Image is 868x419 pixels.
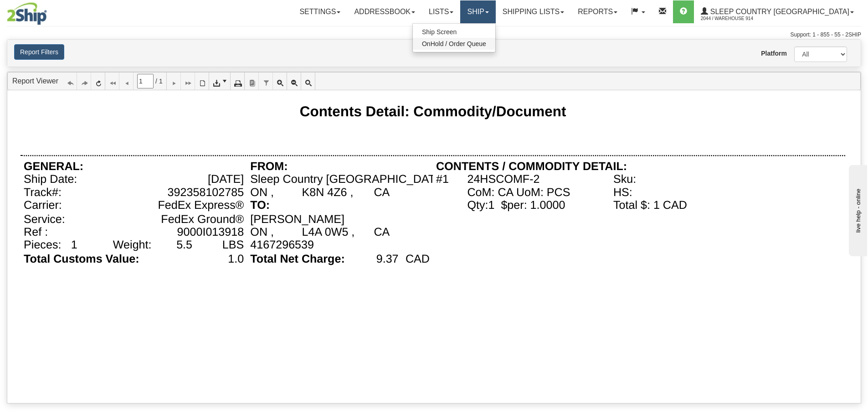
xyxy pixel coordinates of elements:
[24,253,139,265] div: Total Customs Value:
[467,173,539,186] div: 24HSCOMF-2
[195,72,209,90] a: Toggle Print Preview
[302,226,354,238] div: L4A 0W5 ,
[613,199,687,212] div: Total $: 1 CAD
[301,72,315,90] a: Toggle FullPage/PageWidth
[113,239,152,252] div: Weight:
[701,14,769,23] span: 2044 / Warehouse 914
[7,8,84,15] div: live help - online
[347,0,422,23] a: Addressbook
[177,226,244,238] div: 9000I013918
[24,213,65,226] div: Service:
[24,160,83,173] div: GENERAL:
[847,163,867,256] iframe: chat widget
[571,0,624,23] a: Reports
[413,26,495,38] a: Ship Screen
[376,253,399,265] div: 9.37
[91,72,105,90] a: Refresh
[159,77,163,86] span: 1
[467,186,570,199] div: CoM: CA UoM: PCS
[228,253,244,265] div: 1.0
[496,0,571,23] a: Shipping lists
[24,239,61,252] div: Pieces:
[613,173,636,186] div: Sku:
[14,44,64,60] button: Report Filters
[406,253,430,265] div: CAD
[467,199,565,212] div: Qty:1 $per: 1.0000
[250,253,344,265] div: Total Net Charge:
[7,2,47,25] img: logo2044.jpg
[155,77,157,86] span: /
[413,38,495,50] a: OnHold / Order Queue
[231,72,245,90] a: Print
[460,0,495,23] a: Ship
[293,0,347,23] a: Settings
[168,186,244,199] div: 392358102785
[694,0,861,23] a: Sleep Country [GEOGRAPHIC_DATA] 2044 / Warehouse 914
[613,186,632,199] div: HS:
[24,199,62,212] div: Carrier:
[250,239,314,252] div: 4167296539
[24,226,48,238] div: Ref :
[158,199,244,212] div: FedEx Express®
[250,226,274,238] div: ON ,
[7,31,861,39] div: Support: 1 - 855 - 55 - 2SHIP
[422,40,486,47] span: OnHold / Order Queue
[250,186,274,199] div: ON ,
[250,173,445,186] div: Sleep Country [GEOGRAPHIC_DATA]
[708,8,849,16] span: Sleep Country [GEOGRAPHIC_DATA]
[761,49,781,58] label: Platform
[209,72,231,90] a: Export
[300,103,566,119] div: Contents Detail: Commodity/Document
[222,239,244,252] div: LBS
[374,186,390,199] div: CA
[273,72,287,90] a: Zoom In
[422,0,460,23] a: Lists
[302,186,353,199] div: K8N 4Z6 ,
[374,226,390,238] div: CA
[436,160,627,173] div: CONTENTS / COMMODITY DETAIL:
[24,173,77,186] div: Ship Date:
[24,186,62,199] div: Track#:
[436,173,449,186] div: #1
[250,213,344,226] div: [PERSON_NAME]
[176,239,192,252] div: 5.5
[250,160,288,173] div: FROM:
[422,28,457,36] span: Ship Screen
[71,239,77,252] div: 1
[161,213,244,226] div: FedEx Ground®
[250,199,270,212] div: TO:
[12,77,58,85] a: Report Viewer
[287,72,301,90] a: Zoom Out
[208,173,244,186] div: [DATE]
